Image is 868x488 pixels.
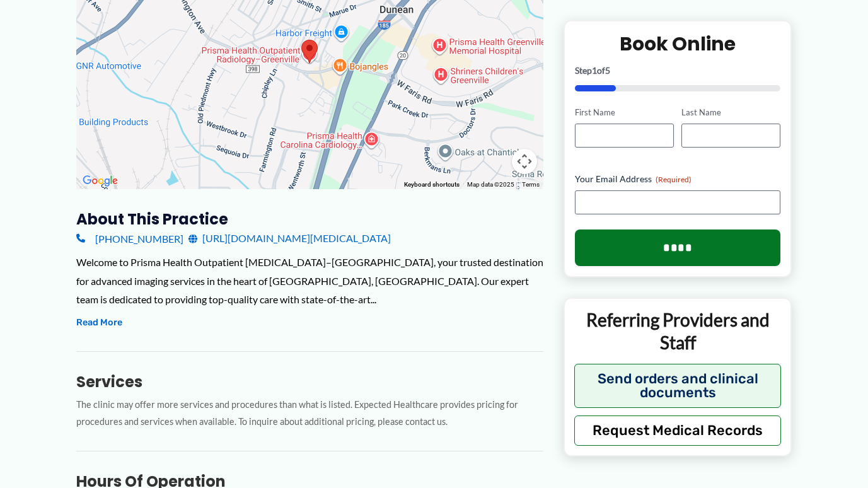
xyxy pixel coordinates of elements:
span: (Required) [656,175,692,184]
button: Map camera controls [512,149,537,174]
label: Last Name [681,107,780,119]
label: First Name [575,107,674,119]
span: 1 [592,65,597,76]
img: Google [79,173,121,189]
h3: About this practice [76,209,543,229]
button: Request Medical Records [574,415,782,445]
a: [URL][DOMAIN_NAME][MEDICAL_DATA] [188,229,391,248]
p: Step of [575,66,781,75]
h3: Services [76,372,543,392]
button: Send orders and clinical documents [574,363,782,407]
a: [PHONE_NUMBER] [76,229,183,248]
span: Map data ©2025 [467,181,514,188]
a: Terms (opens in new tab) [522,181,540,188]
label: Your Email Address [575,173,781,185]
h2: Book Online [575,32,781,56]
span: 5 [605,65,610,76]
button: Read More [76,315,122,330]
p: Referring Providers and Staff [574,308,782,354]
a: Open this area in Google Maps (opens a new window) [79,173,121,189]
p: The clinic may offer more services and procedures than what is listed. Expected Healthcare provid... [76,397,543,431]
div: Welcome to Prisma Health Outpatient [MEDICAL_DATA]–[GEOGRAPHIC_DATA], your trusted destination fo... [76,253,543,309]
button: Keyboard shortcuts [404,180,460,189]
